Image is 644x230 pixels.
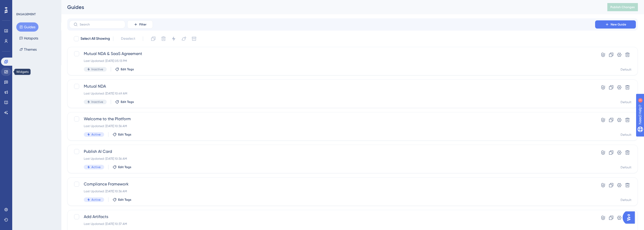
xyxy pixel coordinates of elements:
span: Publish AI Card [84,148,581,155]
button: Edit Tags [115,67,134,71]
span: Edit Tags [118,198,131,202]
span: Inactive [91,100,103,104]
button: Filter [127,20,153,29]
iframe: UserGuiding AI Assistant Launcher [623,210,638,225]
div: Default [621,198,632,202]
button: Edit Tags [115,100,134,104]
div: Guides [67,4,595,11]
div: Last Updated: [DATE] 10:49 AM [84,91,581,96]
button: Themes [16,45,40,54]
button: Edit Tags [113,165,131,169]
button: Guides [16,22,38,32]
div: Last Updated: [DATE] 10:36 AM [84,157,581,161]
button: Edit Tags [113,132,131,137]
span: Compliance Framework [84,181,581,187]
span: Edit Tags [118,132,131,137]
span: Active [91,132,101,137]
span: Filter [139,22,146,26]
div: Last Updated: [DATE] 10:37 AM [84,222,581,226]
div: ENGAGEMENT [16,12,36,16]
div: Default [621,133,632,137]
span: Deselect [121,36,135,42]
div: Last Updated: [DATE] 10:36 AM [84,124,581,128]
button: Edit Tags [113,198,131,202]
button: Deselect [116,34,140,43]
span: Edit Tags [118,165,131,169]
span: Mutual NDA [84,83,581,89]
input: Search [80,23,121,26]
button: New Guide [595,20,636,29]
span: Mutual NDA & SaaS Agreement [84,51,581,57]
span: Welcome to the Platform [84,116,581,122]
div: 3 [35,3,37,7]
button: Hotspots [16,34,41,43]
button: Publish Changes [607,3,638,11]
span: Select All Showing [80,36,110,42]
span: Inactive [91,67,103,71]
span: Edit Tags [121,67,134,71]
div: Default [621,165,632,169]
span: Edit Tags [121,100,134,104]
span: Add Artifacts [84,214,581,220]
div: Last Updated: [DATE] 10:36 AM [84,189,581,193]
span: Active [91,165,101,169]
div: Last Updated: [DATE] 05:13 PM [84,59,581,63]
div: Default [621,100,632,104]
span: New Guide [611,22,626,26]
div: Default [621,67,632,72]
span: Need Help? [12,1,32,7]
span: Active [91,198,101,202]
span: Publish Changes [610,5,635,9]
